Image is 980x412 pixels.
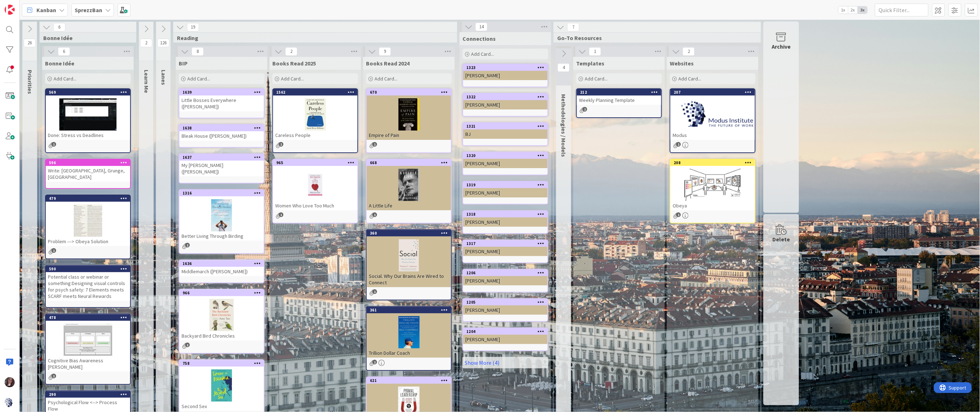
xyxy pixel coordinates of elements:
[43,34,127,41] span: Bonne Idée
[46,237,130,246] div: Problem ---> Obeya Solution
[463,64,548,71] div: 1323
[848,6,858,14] span: 2x
[15,1,33,10] span: Support
[179,161,264,176] div: My [PERSON_NAME] ([PERSON_NAME])
[463,100,548,109] div: [PERSON_NAME]
[576,88,662,118] a: 212Weekly Planning Template
[273,201,357,210] div: Women Who Love Too Much
[463,94,548,109] div: 1322[PERSON_NAME]
[183,191,264,196] div: 1316
[179,360,264,411] div: 758Second Sex
[567,23,579,31] span: 7
[367,307,451,313] div: 361
[471,51,494,57] span: Add Card...
[466,124,548,129] div: 1321
[463,123,548,129] div: 1321
[683,47,695,56] span: 2
[366,159,452,224] a: 668A Little Life
[367,131,451,140] div: Empire of Pain
[463,129,548,139] div: BJ
[463,270,548,276] div: 1206
[46,356,130,372] div: Cognitive Bias Awareness [PERSON_NAME]
[54,75,76,82] span: Add Card...
[46,195,130,246] div: 479Problem ---> Obeya Solution
[179,289,264,354] a: 966Backyard Bird Chronicles
[179,190,264,196] div: 1316
[463,217,548,227] div: [PERSON_NAME]
[858,6,867,14] span: 3x
[179,290,264,340] div: 966Backyard Bird Chronicles
[462,122,548,146] a: 1321BJ
[183,155,264,160] div: 1637
[46,314,130,372] div: 478Cognitive Bias Awareness [PERSON_NAME]
[463,240,548,247] div: 1317
[463,152,548,159] div: 1320
[466,65,548,70] div: 1323
[670,159,756,224] a: 208Obeya
[272,60,316,67] span: Books Read 2025
[367,271,451,287] div: Social. Why Our Brains Are Wired to Connect
[772,42,791,51] div: Archive
[463,305,548,315] div: [PERSON_NAME]
[46,266,130,301] div: 590Potential class or webinar or something:Designing visual controls for psych safety: 7 Elements...
[463,188,548,197] div: [PERSON_NAME]
[585,75,608,82] span: Add Card...
[463,182,548,197] div: 1319[PERSON_NAME]
[463,328,548,335] div: 1204
[75,6,102,14] b: SprezzBan
[179,267,264,276] div: Middlemarch ([PERSON_NAME])
[179,190,264,241] div: 1316Better Living Through Birding
[5,397,15,407] img: avatar
[279,142,283,147] span: 1
[466,182,548,187] div: 1319
[273,89,357,95] div: 1562
[46,314,130,321] div: 478
[45,314,131,385] a: 478Cognitive Bias Awareness [PERSON_NAME]
[463,152,548,168] div: 1320[PERSON_NAME]
[466,212,548,217] div: 1318
[179,402,264,411] div: Second Sex
[462,240,548,263] a: 1317[PERSON_NAME]
[179,154,264,161] div: 1637
[45,88,131,153] a: 569Done: Stress vs Deadlines
[367,348,451,358] div: Trillion Dollar Coach
[577,89,661,95] div: 212
[583,107,587,112] span: 1
[838,6,848,14] span: 1x
[179,260,264,276] div: 1636Middlemarch ([PERSON_NAME])
[367,160,451,166] div: 668
[45,159,131,189] a: 596Write: [GEOGRAPHIC_DATA], Grunge, [GEOGRAPHIC_DATA]
[366,306,452,371] a: 361Trillion Dollar Coach
[367,230,451,236] div: 360
[367,307,451,358] div: 361Trillion Dollar Coach
[24,39,36,47] span: 26
[379,47,391,56] span: 9
[463,71,548,80] div: [PERSON_NAME]
[53,23,65,31] span: 6
[670,131,755,140] div: Modus
[375,75,397,82] span: Add Card...
[179,260,264,283] a: 1636Middlemarch ([PERSON_NAME])
[46,89,130,140] div: 569Done: Stress vs Deadlines
[670,60,694,67] span: Websites
[49,315,130,320] div: 478
[463,211,548,227] div: 1318[PERSON_NAME]
[372,360,377,364] span: 1
[46,160,130,182] div: 596Write: [GEOGRAPHIC_DATA], Grunge, [GEOGRAPHIC_DATA]
[157,39,169,47] span: 126
[466,300,548,305] div: 1205
[462,357,548,368] a: Show More (4)
[179,95,264,111] div: Little Bosses Everywhere ([PERSON_NAME])
[49,160,130,165] div: 596
[577,89,661,105] div: 212Weekly Planning Template
[179,125,264,141] div: 1638Bleak House ([PERSON_NAME])
[676,212,681,217] span: 1
[466,329,548,334] div: 1204
[463,94,548,100] div: 1322
[183,126,264,131] div: 1638
[185,243,190,247] span: 1
[580,90,661,95] div: 212
[272,88,358,153] a: 1562Careless People
[179,88,264,118] a: 1639Little Bosses Everywhere ([PERSON_NAME])
[179,153,264,183] a: 1637My [PERSON_NAME] ([PERSON_NAME])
